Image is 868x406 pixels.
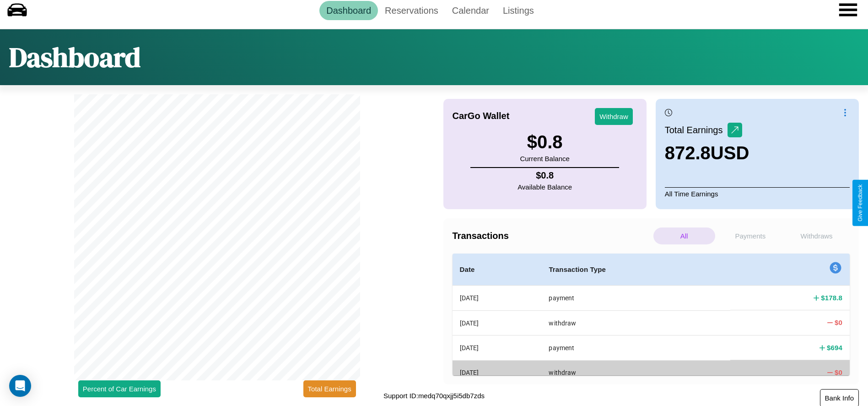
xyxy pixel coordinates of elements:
p: Available Balance [518,181,572,193]
h4: $ 694 [827,343,842,352]
div: Open Intercom Messenger [9,375,31,397]
th: [DATE] [453,360,542,384]
h4: $ 0 [835,318,842,327]
th: [DATE] [453,310,542,335]
th: withdraw [541,360,730,384]
a: Listings [496,1,541,20]
button: Percent of Car Earnings [78,380,161,397]
h4: $ 178.8 [821,293,842,303]
th: payment [541,336,730,360]
h4: Transactions [453,231,651,241]
th: [DATE] [453,286,542,311]
p: Payments [720,227,782,244]
p: Total Earnings [665,122,728,138]
p: Current Balance [520,152,569,165]
table: simple table [453,254,850,385]
h3: 872.8 USD [665,143,749,163]
button: Total Earnings [303,380,356,397]
h1: Dashboard [9,38,140,76]
h4: Transaction Type [549,264,723,275]
a: Dashboard [319,1,378,20]
th: withdraw [541,310,730,335]
a: Calendar [445,1,496,20]
p: Withdraws [786,227,847,244]
p: Support ID: medq70qxjj5i5db7zds [383,390,485,402]
h4: $ 0.8 [518,170,572,181]
button: Withdraw [595,108,633,125]
p: All [653,227,715,244]
a: Reservations [378,1,445,20]
h4: CarGo Wallet [453,111,510,121]
h3: $ 0.8 [520,132,569,152]
h4: Date [460,264,534,275]
p: All Time Earnings [665,187,850,200]
th: [DATE] [453,336,542,360]
th: payment [541,286,730,311]
h4: $ 0 [835,368,842,377]
div: Give Feedback [857,184,863,222]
